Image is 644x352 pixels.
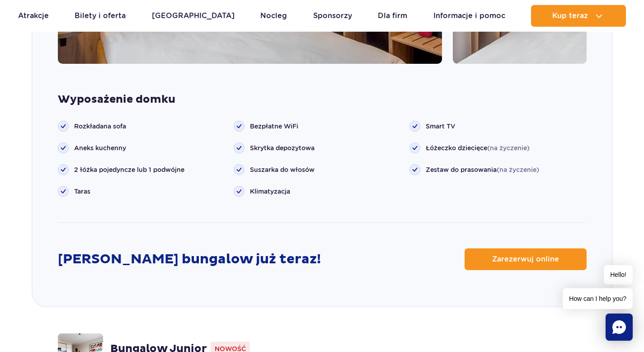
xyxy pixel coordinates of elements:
[492,256,559,263] span: Zarezerwuj online
[378,5,407,27] a: Dla firm
[604,265,633,285] span: Hello!
[426,122,455,131] span: Smart TV
[426,143,530,152] span: Łóżeczko dziecięce
[75,5,126,27] a: Bilety i oferta
[487,144,530,152] span: (na życzenie)
[152,5,235,27] a: [GEOGRAPHIC_DATA]
[250,143,315,152] span: Skrytka depozytowa
[250,187,290,196] span: Klimatyzacja
[74,187,90,196] span: Taras
[74,122,126,131] span: Rozkładana sofa
[18,5,49,27] a: Atrakcje
[497,166,539,173] span: (na życzenie)
[426,165,539,174] span: Zestaw do prasowania
[433,5,505,27] a: Informacje i pomoc
[58,251,321,268] strong: [PERSON_NAME] bungalow już teraz!
[250,122,298,131] span: Bezpłatne WiFi
[552,12,588,20] span: Kup teraz
[260,5,287,27] a: Nocleg
[531,5,626,27] button: Kup teraz
[563,288,633,309] span: How can I help you?
[74,143,126,152] span: Aneks kuchenny
[250,165,315,174] span: Suszarka do włosów
[465,248,587,270] a: Zarezerwuj online
[58,93,587,106] strong: Wyposażenie domku
[606,314,633,341] div: Chat
[74,165,184,174] span: 2 łóżka pojedyncze lub 1 podwójne
[313,5,352,27] a: Sponsorzy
